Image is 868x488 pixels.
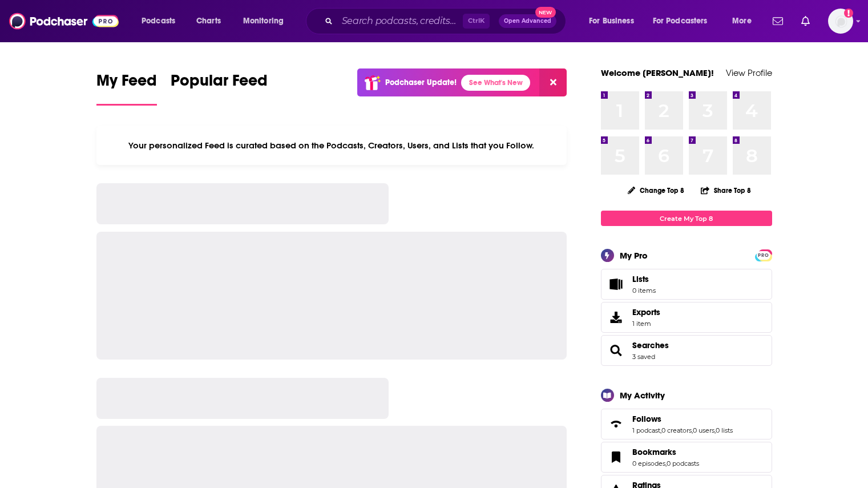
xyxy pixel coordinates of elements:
span: Charts [196,13,221,29]
a: Charts [189,12,228,30]
button: open menu [235,12,298,30]
a: Exports [601,302,772,333]
button: Open AdvancedNew [499,14,556,28]
a: 0 creators [661,426,692,434]
a: PRO [757,251,770,259]
a: 0 users [693,426,714,434]
span: Ctrl K [463,14,490,29]
span: More [732,13,752,29]
button: open menu [581,12,648,30]
span: Bookmarks [601,442,772,473]
a: Searches [632,340,669,350]
span: Lists [605,276,628,292]
span: 1 item [632,320,660,328]
img: Podchaser - Follow, Share and Rate Podcasts [9,10,119,32]
span: Monitoring [243,13,284,29]
a: 0 podcasts [667,459,699,467]
a: Follows [605,416,628,432]
button: open menu [724,12,766,30]
a: Searches [605,342,628,358]
a: Bookmarks [605,449,628,465]
span: Lists [632,274,649,284]
span: Exports [605,309,628,325]
span: Lists [632,274,656,284]
span: Exports [632,307,660,317]
span: , [665,459,667,467]
button: Show profile menu [828,9,853,34]
span: Open Advanced [504,18,551,24]
span: Follows [601,409,772,439]
input: Search podcasts, credits, & more... [337,12,463,30]
button: open menu [645,12,724,30]
span: New [535,7,556,18]
div: Your personalized Feed is curated based on the Podcasts, Creators, Users, and Lists that you Follow. [96,126,567,165]
a: My Feed [96,71,157,106]
a: Welcome [PERSON_NAME]! [601,67,714,78]
span: My Feed [96,71,157,97]
svg: Add a profile image [844,9,853,18]
button: Change Top 8 [621,183,692,197]
a: Popular Feed [171,71,268,106]
a: Lists [601,269,772,300]
span: For Podcasters [653,13,708,29]
a: 3 saved [632,353,655,361]
span: Searches [601,335,772,366]
a: 0 lists [716,426,733,434]
span: Bookmarks [632,447,676,457]
span: Podcasts [142,13,175,29]
span: , [714,426,716,434]
div: My Activity [620,390,665,401]
a: Show notifications dropdown [768,11,788,31]
span: For Business [589,13,634,29]
span: Popular Feed [171,71,268,97]
a: Follows [632,414,733,424]
a: Create My Top 8 [601,211,772,226]
a: View Profile [726,67,772,78]
span: 0 items [632,287,656,295]
button: open menu [134,12,190,30]
a: Show notifications dropdown [797,11,814,31]
button: Share Top 8 [700,179,752,201]
img: User Profile [828,9,853,34]
a: 1 podcast [632,426,660,434]
span: Follows [632,414,661,424]
a: 0 episodes [632,459,665,467]
div: My Pro [620,250,648,261]
p: Podchaser Update! [385,78,457,87]
a: Bookmarks [632,447,699,457]
a: See What's New [461,75,530,91]
div: Search podcasts, credits, & more... [317,8,577,34]
span: Logged in as cmand-s [828,9,853,34]
span: , [692,426,693,434]
span: , [660,426,661,434]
